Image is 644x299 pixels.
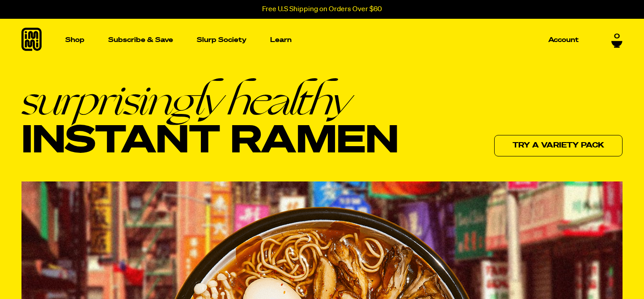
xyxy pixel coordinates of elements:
[197,37,246,43] p: Slurp Society
[193,33,250,47] a: Slurp Society
[262,5,382,13] p: Free U.S Shipping on Orders Over $60
[614,33,620,41] span: 0
[21,79,398,121] em: surprisingly healthy
[62,19,582,61] nav: Main navigation
[65,37,85,43] p: Shop
[548,37,579,43] p: Account
[267,19,295,61] a: Learn
[21,79,398,163] h1: Instant Ramen
[270,37,292,43] p: Learn
[105,33,177,47] a: Subscribe & Save
[108,37,173,43] p: Subscribe & Save
[62,19,88,61] a: Shop
[611,33,623,48] a: 0
[494,135,623,156] a: Try a variety pack
[545,33,582,47] a: Account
